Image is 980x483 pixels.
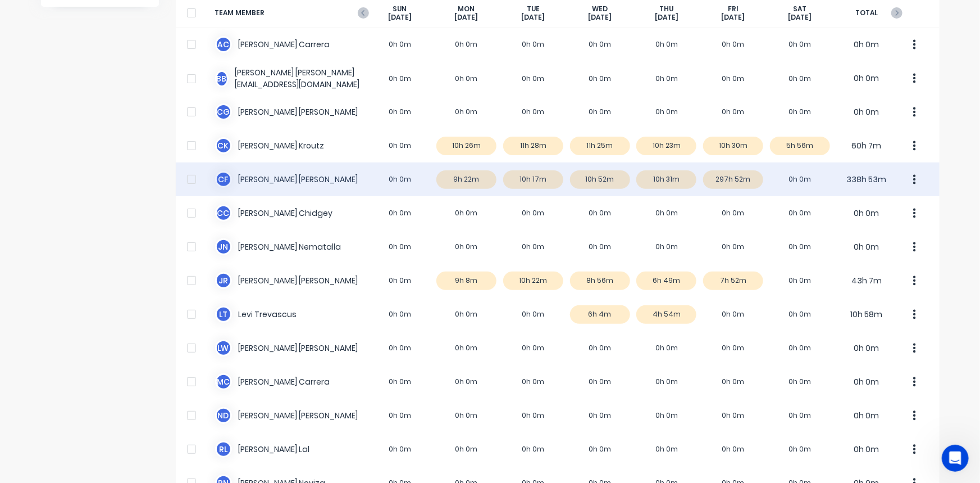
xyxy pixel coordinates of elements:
span: THU [659,4,673,13]
span: [DATE] [455,13,478,22]
span: TEAM MEMBER [215,4,367,22]
span: [DATE] [788,13,812,22]
span: [DATE] [655,13,678,22]
span: [DATE] [722,13,745,22]
span: TUE [527,4,540,13]
span: SUN [393,4,407,13]
span: [DATE] [388,13,412,22]
span: [DATE] [521,13,545,22]
span: TOTAL [833,4,900,22]
span: WED [592,4,608,13]
span: MON [458,4,475,13]
iframe: Intercom live chat [942,445,969,472]
span: FRI [728,4,739,13]
span: [DATE] [588,13,612,22]
span: SAT [793,4,806,13]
